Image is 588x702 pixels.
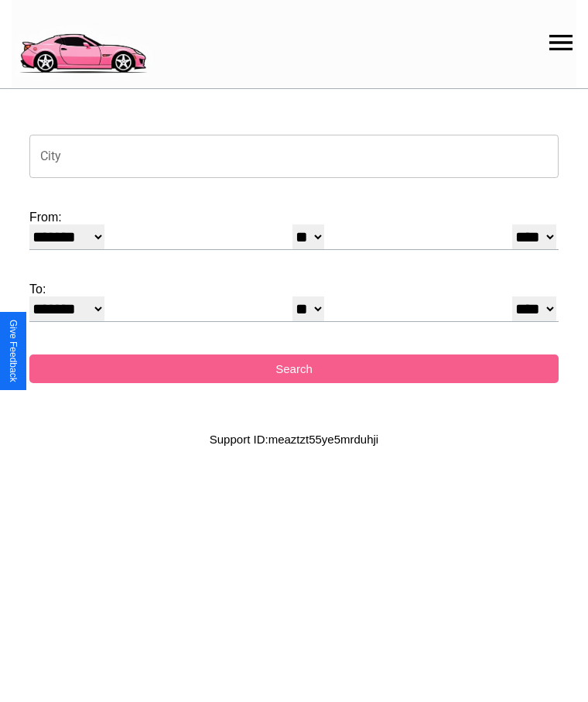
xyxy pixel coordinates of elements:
div: Give Feedback [8,320,19,382]
img: logo [12,8,153,77]
label: From: [29,211,559,224]
label: To: [29,283,559,296]
p: Support ID: meaztzt55ye5mrduhji [210,429,378,450]
button: Search [29,354,559,383]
